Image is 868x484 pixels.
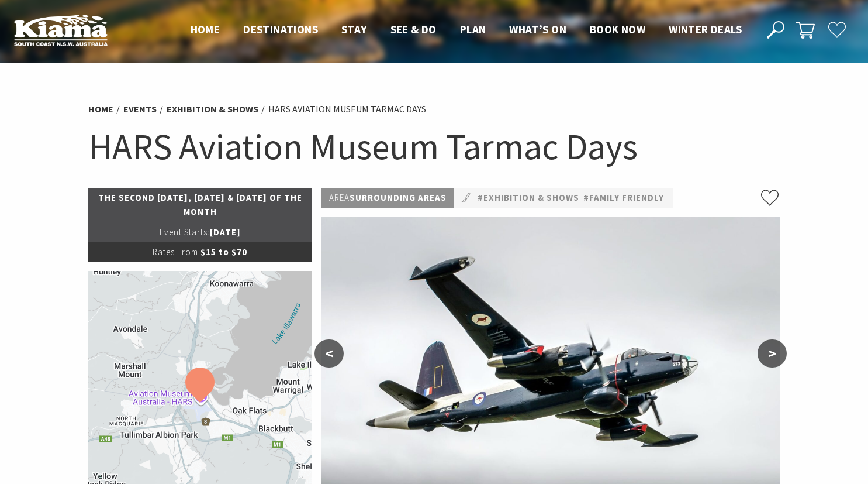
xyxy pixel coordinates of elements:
span: Area [329,192,350,203]
p: The second [DATE], [DATE] & [DATE] of the month [88,188,313,222]
span: Rates From: [153,246,200,258]
nav: Main Menu [179,20,753,40]
span: Home [191,22,220,36]
a: #Family Friendly [583,191,664,205]
button: > [758,339,787,368]
p: $15 to $70 [88,242,313,262]
button: < [314,339,344,368]
li: HARS Aviation Museum Tarmac Days [268,102,426,117]
h1: HARS Aviation Museum Tarmac Days [88,123,780,170]
span: Plan [460,22,486,36]
span: Event Starts: [160,226,210,238]
a: #Exhibition & Shows [478,191,579,205]
span: Destinations [243,22,318,36]
a: Events [123,103,157,115]
p: Surrounding Areas [321,188,454,208]
a: Home [88,103,113,115]
span: Winter Deals [669,22,742,36]
img: Kiama Logo [14,14,108,46]
p: [DATE] [88,222,313,242]
span: Stay [341,22,367,36]
span: See & Do [390,22,437,36]
span: What’s On [509,22,566,36]
span: Book now [590,22,645,36]
a: Exhibition & Shows [167,103,258,115]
